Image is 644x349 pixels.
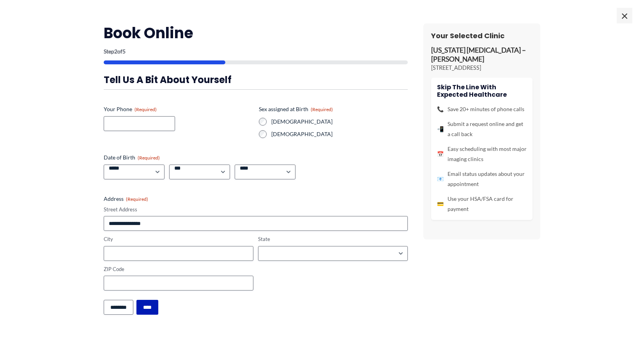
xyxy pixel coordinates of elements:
span: 📞 [437,104,444,114]
span: 5 [122,48,126,55]
legend: Address [104,195,148,203]
span: (Required) [134,106,157,112]
h4: Skip the line with Expected Healthcare [437,83,527,98]
legend: Date of Birth [104,154,160,161]
span: 📧 [437,174,444,184]
span: 2 [114,48,117,55]
label: [DEMOGRAPHIC_DATA] [271,130,408,138]
label: City [104,236,253,243]
span: (Required) [311,106,333,112]
label: State [258,236,408,243]
span: 📅 [437,149,444,159]
li: Submit a request online and get a call back [437,119,527,139]
p: [US_STATE] [MEDICAL_DATA] – [PERSON_NAME] [431,46,533,64]
span: (Required) [138,155,160,161]
h2: Book Online [104,23,408,43]
label: ZIP Code [104,266,253,273]
h3: Your Selected Clinic [431,31,533,40]
p: Step of [104,49,408,54]
label: Your Phone [104,105,253,113]
span: 💳 [437,199,444,209]
li: Easy scheduling with most major imaging clinics [437,144,527,164]
h3: Tell us a bit about yourself [104,74,408,86]
p: [STREET_ADDRESS] [431,64,533,72]
li: Use your HSA/FSA card for payment [437,194,527,214]
span: 📲 [437,124,444,134]
li: Save 20+ minutes of phone calls [437,104,527,114]
label: [DEMOGRAPHIC_DATA] [271,118,408,126]
span: × [617,8,632,23]
span: (Required) [126,196,148,202]
label: Street Address [104,206,408,213]
legend: Sex assigned at Birth [259,105,333,113]
li: Email status updates about your appointment [437,169,527,189]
